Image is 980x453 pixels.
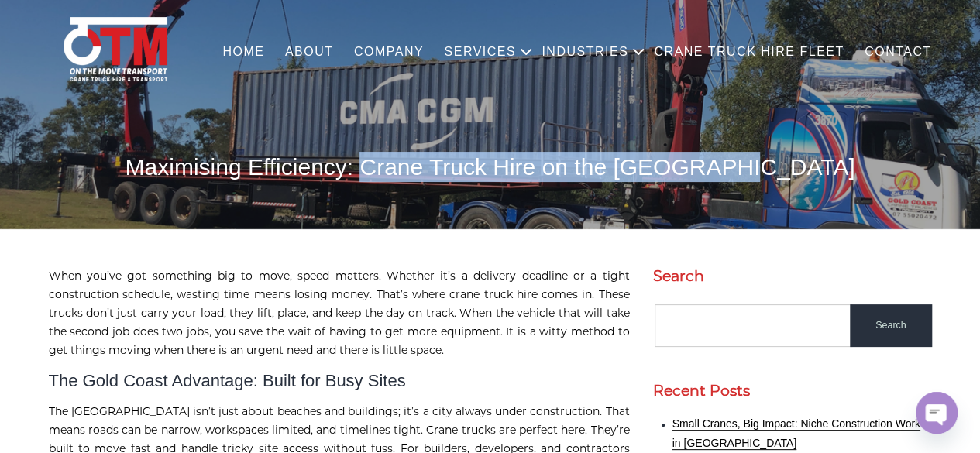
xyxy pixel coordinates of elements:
[49,371,630,391] h2: The Gold Coast Advantage: Built for Busy Sites
[653,267,932,285] h2: Search
[212,31,274,74] a: Home
[49,267,630,359] p: When you’ve got something big to move, speed matters. Whether it’s a delivery deadline or a tight...
[434,31,526,74] a: Services
[850,304,932,347] input: Search
[531,31,638,74] a: Industries
[653,382,932,400] h2: Recent Posts
[344,31,435,74] a: COMPANY
[60,15,170,83] img: Otmtransport
[854,31,942,74] a: Contact
[275,31,344,74] a: About
[49,152,932,182] h1: Maximising Efficiency: Crane Truck Hire on the [GEOGRAPHIC_DATA]
[644,31,854,74] a: Crane Truck Hire Fleet
[672,417,920,449] a: Small Cranes, Big Impact: Niche Construction Work in [GEOGRAPHIC_DATA]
